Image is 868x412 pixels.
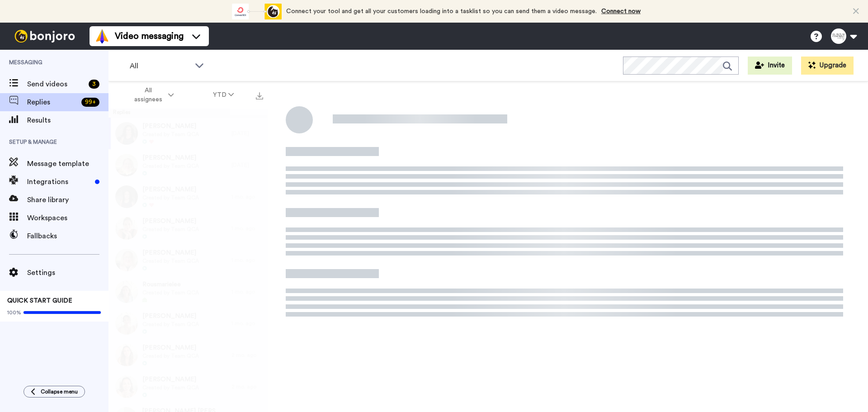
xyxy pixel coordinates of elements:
[27,97,78,108] span: Replies
[142,321,199,328] span: Created by Team QCA
[115,154,138,176] img: 9fa1040b-45d7-4293-8f5d-702a1c0af053-thumb.jpg
[142,217,199,226] span: [PERSON_NAME]
[27,231,108,242] span: Fallbacks
[108,371,268,403] a: [PERSON_NAME]Created by Team QCA2 mo. ago
[142,248,199,257] span: [PERSON_NAME]
[142,162,199,170] span: Created by Team QCA
[108,213,268,244] a: [PERSON_NAME]Created by Team QCA1 mo. ago
[142,352,199,360] span: Created by Team QCA
[231,225,263,232] div: 1 mo. ago
[256,92,263,99] img: export.svg
[81,98,99,107] div: 99 +
[108,276,268,308] a: RousmarieleeCreated by Team QCA1 mo. ago
[115,280,138,303] img: b962b962-a46d-4490-b361-99ce93977d59-thumb.jpg
[115,312,138,335] img: 03beced3-5ac1-498c-b211-006333664032-thumb.jpg
[193,87,254,103] button: YTD
[142,257,199,265] span: Created by Team QCA
[7,298,72,304] span: QUICK START GUIDE
[115,375,138,398] img: 0e16e4fb-aa00-4321-838b-e7c57e050c1f-thumb.jpg
[115,344,138,366] img: d698f547-17d3-456f-8cda-5a1077c63d21-thumb.jpg
[115,217,138,240] img: 792400da-58ba-4442-8d63-efda9c45116f-thumb.jpg
[142,226,199,233] span: Created by Team QCA
[601,8,641,14] a: Connect now
[108,118,268,149] a: [PERSON_NAME]Created by Team QCA[DATE]
[142,280,199,289] span: Rousmarielee
[231,320,263,327] div: 1 mo. ago
[142,384,199,391] span: Created by Team QCA
[7,309,21,316] span: 100%
[108,181,268,213] a: [PERSON_NAME]Created by Team QCA1 mo. ago
[115,122,138,145] img: 865bb207-6efa-4e33-b0ed-347afdd1d52c-thumb.jpg
[748,57,792,75] button: Invite
[108,308,268,339] a: [PERSON_NAME]Created by Team QCA1 mo. ago
[142,343,199,352] span: [PERSON_NAME]
[130,61,190,71] span: All
[115,185,138,208] img: c61698e8-ebe4-46e2-9efd-58e84228a016-thumb.jpg
[142,131,199,138] span: Created by Team QCA
[27,267,108,278] span: Settings
[231,351,263,359] div: 2 mo. ago
[142,289,199,296] span: Created by Team QCA
[27,79,85,90] span: Send videos
[231,383,263,390] div: 2 mo. ago
[27,176,91,187] span: Integrations
[11,30,79,43] img: bj-logo-header-white.svg
[108,339,268,371] a: [PERSON_NAME]Created by Team QCA2 mo. ago
[286,8,597,14] span: Connect your tool and get all your customers loading into a tasklist so you can send them a video...
[110,82,193,108] button: All assignees
[142,185,199,194] span: [PERSON_NAME]
[231,193,263,200] div: 1 mo. ago
[142,122,199,131] span: [PERSON_NAME]
[27,194,108,205] span: Share library
[95,29,109,43] img: vm-color.svg
[801,57,854,75] button: Upgrade
[24,386,85,398] button: Collapse menu
[142,312,199,321] span: [PERSON_NAME]
[27,213,108,223] span: Workspaces
[130,86,166,104] span: All assignees
[115,30,184,43] span: Video messaging
[108,149,268,181] a: [PERSON_NAME]Created by Team QCA[DATE]
[27,115,108,126] span: Results
[108,109,268,118] div: Replies
[142,194,199,201] span: Created by Team QCA
[232,4,282,19] div: animation
[142,153,199,162] span: [PERSON_NAME]
[231,130,263,137] div: [DATE]
[41,388,78,395] span: Collapse menu
[231,288,263,295] div: 1 mo. ago
[115,249,138,271] img: 844e8b6d-e4c3-4e26-9598-093f8fcf2122-thumb.jpg
[27,158,108,169] span: Message template
[253,88,266,102] button: Export all results that match these filters now.
[89,80,99,89] div: 3
[231,161,263,169] div: [DATE]
[142,375,199,384] span: [PERSON_NAME]
[231,256,263,264] div: 1 mo. ago
[108,244,268,276] a: [PERSON_NAME]Created by Team QCA1 mo. ago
